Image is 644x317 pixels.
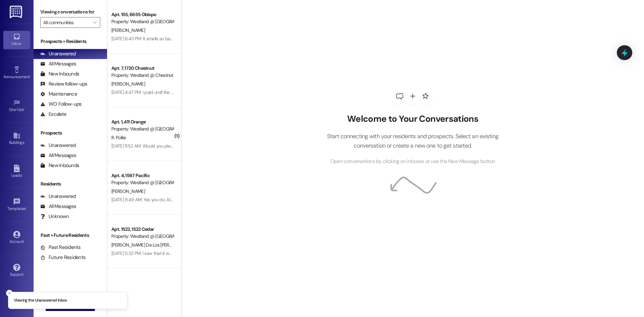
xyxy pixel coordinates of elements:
[111,233,173,240] div: Property: Westland @ [GEOGRAPHIC_DATA] (3297)
[34,38,107,45] div: Prospects + Residents
[40,213,69,220] div: Unknown
[111,250,595,256] div: [DATE] 5:32 PM: I saw that it was written in the pdfs you sent but want to see if there is a way ...
[40,203,76,210] div: All Messages
[111,65,173,72] div: Apt. 7, 1720 Chestnut
[40,193,76,200] div: Unanswered
[34,180,107,188] div: Residents
[40,101,82,108] div: WO Follow-ups
[10,6,23,18] img: ResiDesk Logo
[3,163,30,181] a: Leads
[40,162,79,169] div: New Inbounds
[93,20,97,25] i: 
[111,89,194,95] div: [DATE] 4:47 PM: I paid until the 11th I believe
[43,17,90,28] input: All communities
[111,72,173,79] div: Property: Westland @ Chestnut (3366)
[40,50,76,57] div: Unanswered
[111,18,173,25] div: Property: Westland @ [GEOGRAPHIC_DATA] (3388)
[3,196,30,214] a: Templates •
[40,244,81,251] div: Past Residents
[40,81,87,88] div: Review follow-ups
[40,7,100,17] label: Viewing conversations for
[111,242,196,248] span: [PERSON_NAME] De Los [PERSON_NAME]
[40,111,66,118] div: Escalate
[3,262,30,280] a: Support
[26,205,27,210] span: •
[24,106,25,111] span: •
[111,81,145,87] span: [PERSON_NAME]
[111,226,173,233] div: Apt. 1522, 1522 Cedar
[317,114,508,124] h2: Welcome to Your Conversations
[40,142,76,149] div: Unanswered
[40,70,79,77] div: New Inbounds
[14,298,67,304] p: Viewing the Unanswered inbox
[111,125,173,133] div: Property: Westland @ [GEOGRAPHIC_DATA] (3360)
[317,131,508,151] p: Start connecting with your residents and prospects. Select an existing conversation or create a n...
[3,229,30,247] a: Account
[111,118,173,125] div: Apt. 1, 411 Orange
[111,143,482,149] div: [DATE] 11:52 AM: Would you please take $55 off of next month"s rent because I had no choice but t...
[111,135,126,141] span: R. Polite
[111,27,145,33] span: [PERSON_NAME]
[40,254,86,261] div: Future Residents
[30,73,31,78] span: •
[3,97,30,115] a: Site Visit •
[330,157,495,166] span: Open conversations by clicking on inboxes or use the New Message button
[3,130,30,148] a: Buildings
[34,232,107,239] div: Past + Future Residents
[34,129,107,137] div: Prospects
[111,172,173,179] div: Apt. 4, 1567 Pacific
[40,152,76,159] div: All Messages
[111,11,173,18] div: Apt. 155, 6655 Obispo
[111,197,467,203] div: [DATE] 8:49 AM: Yes you do. Also I sent you a text about me getting a reminder of my rent payment...
[40,60,76,67] div: All Messages
[6,290,13,297] button: Close toast
[3,31,30,49] a: Inbox
[111,179,173,186] div: Property: Westland @ [GEOGRAPHIC_DATA] (3297)
[111,36,299,42] div: [DATE] 6:43 PM: It smells so bad I was able to smell it from my bedroom and knew it was the sink
[111,188,145,194] span: [PERSON_NAME]
[40,91,77,98] div: Maintenance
